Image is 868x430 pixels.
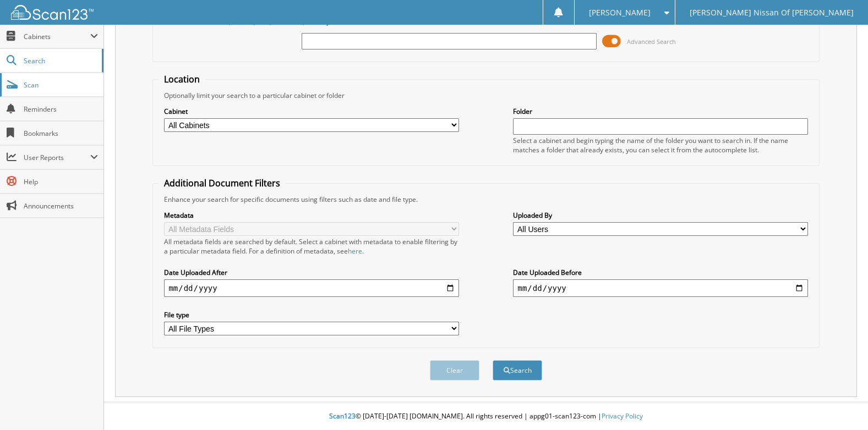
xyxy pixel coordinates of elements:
[24,129,98,138] span: Bookmarks
[104,403,868,430] div: © [DATE]-[DATE] [DOMAIN_NAME]. All rights reserved | appg01-scan123-com |
[159,195,813,204] div: Enhance your search for specific documents using filters such as date and file type.
[164,107,458,116] label: Cabinet
[602,411,643,421] a: Privacy Policy
[11,5,94,20] img: scan123-logo-white.svg
[513,279,807,297] input: end
[627,37,676,46] span: Advanced Search
[493,360,542,381] button: Search
[24,80,98,90] span: Scan
[164,237,458,256] div: All metadata fields are searched by default. Select a cabinet with metadata to enable filtering b...
[159,91,813,100] div: Optionally limit your search to a particular cabinet or folder
[159,177,286,189] legend: Additional Document Filters
[24,104,98,114] span: Reminders
[513,107,807,116] label: Folder
[513,268,807,277] label: Date Uploaded Before
[589,9,651,16] span: [PERSON_NAME]
[24,177,98,186] span: Help
[513,136,807,155] div: Select a cabinet and begin typing the name of the folder you want to search in. If the name match...
[513,211,807,220] label: Uploaded By
[164,211,458,220] label: Metadata
[430,360,479,381] button: Clear
[24,32,90,41] span: Cabinets
[329,411,356,421] span: Scan123
[348,246,362,256] a: here
[24,56,96,65] span: Search
[164,279,458,297] input: start
[24,153,90,162] span: User Reports
[164,310,458,319] label: File type
[690,9,854,16] span: [PERSON_NAME] Nissan Of [PERSON_NAME]
[813,377,868,430] iframe: Chat Widget
[159,73,205,85] legend: Location
[164,268,458,277] label: Date Uploaded After
[24,201,98,211] span: Announcements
